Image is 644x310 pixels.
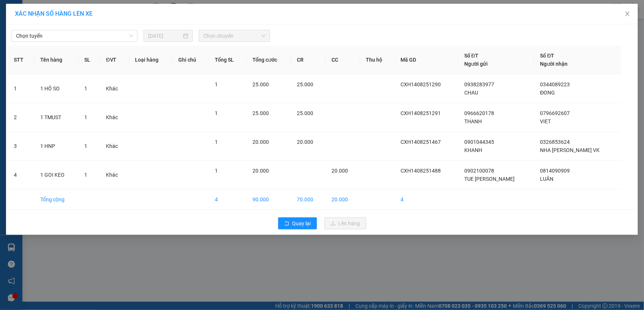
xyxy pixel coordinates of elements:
td: Tổng cộng [34,189,78,210]
td: 4 [8,161,34,189]
span: 20.000 [297,139,314,145]
span: 0796692607 [540,110,570,116]
span: 0814090909 [540,168,570,174]
th: CR [291,46,326,74]
span: rollback [284,221,289,227]
span: 1 [84,86,87,92]
span: 1 [215,139,218,145]
td: 1 [8,74,34,103]
span: Chọn tuyến [16,30,133,41]
span: 1 [84,143,87,149]
th: Mã GD [395,46,459,74]
span: ĐONG [540,90,555,96]
span: KHANH [464,147,482,153]
button: rollbackQuay lại [278,217,317,229]
span: 0344089223 [540,81,570,87]
th: Ghi chú [172,46,209,74]
span: 20.000 [252,168,269,174]
span: 20.000 [252,139,269,145]
span: Quay lại [292,219,311,227]
td: 1 GOI KEO [34,161,78,189]
span: CHAU [464,90,478,96]
th: SL [78,46,100,74]
span: 20.000 [332,168,348,174]
span: 0902100078 [464,168,494,174]
span: Chọn chuyến [203,30,266,41]
span: 0326853624 [540,139,570,145]
span: 1 [84,172,87,178]
span: 1 [215,168,218,174]
th: STT [8,46,34,74]
span: 1 [215,81,218,87]
td: Khác [100,132,129,161]
span: 1 [215,110,218,116]
td: 90.000 [246,189,291,210]
input: 15/08/2025 [148,32,182,40]
span: 0938283977 [464,81,494,87]
td: 4 [395,189,459,210]
td: Khác [100,103,129,132]
span: VIET [540,118,551,124]
td: 1 TMUST [34,103,78,132]
span: TUE [PERSON_NAME] [464,176,515,182]
span: NHA [PERSON_NAME] VK [540,147,600,153]
span: Người nhận [540,61,568,67]
th: Loại hàng [129,46,173,74]
span: close [625,11,631,17]
td: 4 [209,189,246,210]
span: CXH1408251467 [401,139,441,145]
span: 25.000 [297,110,314,116]
span: 1 [84,114,87,120]
td: 1 HÔ SO [34,74,78,103]
span: 25.000 [252,81,269,87]
span: 0901044345 [464,139,494,145]
span: Người gửi [464,61,488,67]
span: Số ĐT [464,53,478,59]
span: CXH1408251290 [401,81,441,87]
span: 25.000 [252,110,269,116]
td: 3 [8,132,34,161]
th: CC [326,46,360,74]
button: Close [617,4,638,25]
span: CXH1408251291 [401,110,441,116]
th: Tên hàng [34,46,78,74]
td: 1 HNP [34,132,78,161]
button: uploadLên hàng [324,217,366,229]
td: 70.000 [291,189,326,210]
th: Thu hộ [360,46,395,74]
span: 25.000 [297,81,314,87]
td: Khác [100,74,129,103]
th: Tổng cước [246,46,291,74]
th: Tổng SL [209,46,246,74]
th: ĐVT [100,46,129,74]
span: XÁC NHẬN SỐ HÀNG LÊN XE [15,10,92,17]
span: CXH1408251488 [401,168,441,174]
span: 0966620178 [464,110,494,116]
span: THANH [464,118,482,124]
td: Khác [100,161,129,189]
span: LUÂN [540,176,554,182]
span: Số ĐT [540,53,555,59]
td: 2 [8,103,34,132]
td: 20.000 [326,189,360,210]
